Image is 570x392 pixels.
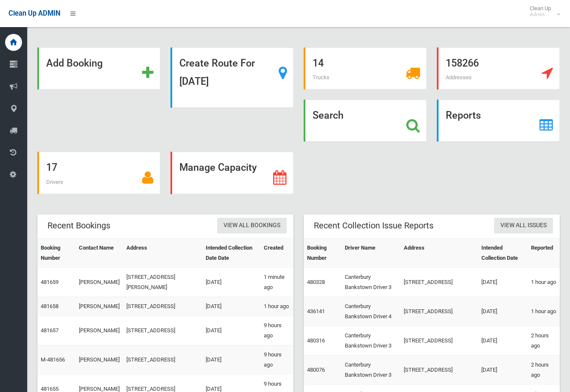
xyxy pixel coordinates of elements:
[170,152,293,194] a: Manage Capacity
[341,297,401,326] td: Canterbury Bankstown Driver 4
[528,267,560,297] td: 1 hour ago
[37,217,120,234] header: Recent Bookings
[307,367,325,373] a: 480076
[202,267,260,297] td: [DATE]
[260,297,293,316] td: 1 hour ago
[446,57,479,69] strong: 158266
[304,47,427,89] a: 14 Trucks
[41,356,65,363] a: M-481656
[313,57,324,69] strong: 14
[260,238,293,267] th: Created
[478,326,528,355] td: [DATE]
[528,355,560,384] td: 2 hours ago
[307,337,325,344] a: 480316
[41,279,59,285] a: 481659
[41,327,59,334] a: 481657
[75,316,123,345] td: [PERSON_NAME]
[46,179,63,185] span: Drivers
[46,161,57,173] strong: 17
[341,238,401,267] th: Driver Name
[446,109,481,121] strong: Reports
[179,161,257,173] strong: Manage Capacity
[75,297,123,316] td: [PERSON_NAME]
[313,109,344,121] strong: Search
[202,238,260,267] th: Intended Collection Date Date
[75,267,123,297] td: [PERSON_NAME]
[37,238,75,267] th: Booking Number
[41,386,59,392] a: 481655
[123,267,202,297] td: [STREET_ADDRESS][PERSON_NAME]
[304,238,341,267] th: Booking Number
[170,47,293,108] a: Create Route For [DATE]
[525,5,559,18] span: Clean Up
[202,345,260,374] td: [DATE]
[437,47,560,89] a: 158266 Addresses
[37,152,160,194] a: 17 Drivers
[260,316,293,345] td: 9 hours ago
[400,355,478,384] td: [STREET_ADDRESS]
[528,297,560,326] td: 1 hour ago
[341,267,401,297] td: Canterbury Bankstown Driver 3
[260,267,293,297] td: 1 minute ago
[446,74,472,81] span: Addresses
[400,238,478,267] th: Address
[530,11,551,18] small: Admin
[46,57,103,69] strong: Add Booking
[400,267,478,297] td: [STREET_ADDRESS]
[8,9,60,17] span: Clean Up ADMIN
[202,316,260,345] td: [DATE]
[400,297,478,326] td: [STREET_ADDRESS]
[341,355,401,384] td: Canterbury Bankstown Driver 3
[75,345,123,374] td: [PERSON_NAME]
[202,297,260,316] td: [DATE]
[528,238,560,267] th: Reported
[494,218,553,234] a: View All Issues
[179,57,255,87] strong: Create Route For [DATE]
[478,297,528,326] td: [DATE]
[260,345,293,374] td: 9 hours ago
[478,238,528,267] th: Intended Collection Date
[307,308,325,314] a: 436141
[304,217,444,234] header: Recent Collection Issue Reports
[123,345,202,374] td: [STREET_ADDRESS]
[307,279,325,285] a: 480328
[341,326,401,355] td: Canterbury Bankstown Driver 3
[313,74,330,81] span: Trucks
[217,218,287,234] a: View All Bookings
[478,267,528,297] td: [DATE]
[528,326,560,355] td: 2 hours ago
[75,238,123,267] th: Contact Name
[478,355,528,384] td: [DATE]
[123,238,202,267] th: Address
[304,100,427,142] a: Search
[37,47,160,89] a: Add Booking
[400,326,478,355] td: [STREET_ADDRESS]
[123,297,202,316] td: [STREET_ADDRESS]
[437,100,560,142] a: Reports
[41,303,59,309] a: 481658
[123,316,202,345] td: [STREET_ADDRESS]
